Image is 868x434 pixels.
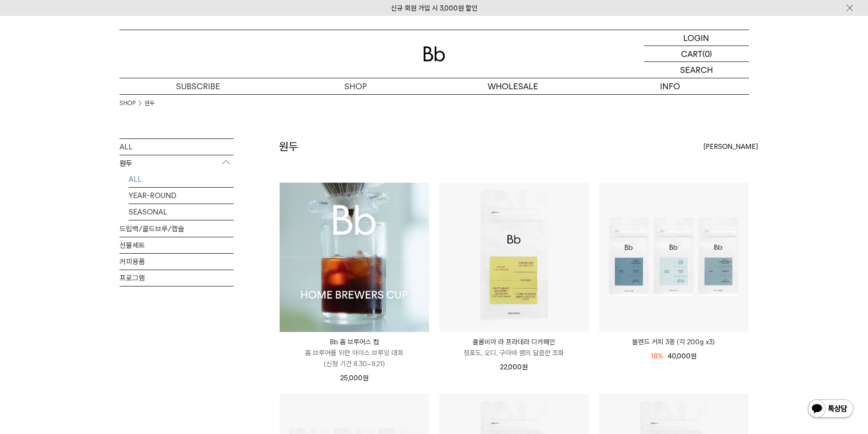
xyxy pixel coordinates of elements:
[120,254,234,270] a: 커피용품
[120,99,135,108] a: SHOP
[129,188,234,204] a: YEAR-ROUND
[129,171,234,187] a: ALL
[439,347,589,358] p: 청포도, 오디, 구아바 잼의 달콤한 조화
[522,363,528,371] span: 원
[391,4,478,12] a: 신규 회원 가입 시 3,000원 할인
[120,139,234,155] a: ALL
[439,183,589,332] img: 콜롬비아 라 프라데라 디카페인
[279,139,298,154] h2: 원두
[280,337,429,369] a: Bb 홈 브루어스 컵 홈 브루어를 위한 아이스 브루잉 대회(신청 기간 8.30~9.21)
[681,46,702,61] p: CART
[120,221,234,237] a: 드립백/콜드브루/캡슐
[644,46,749,62] a: CART (0)
[120,237,234,253] a: 선물세트
[592,78,749,94] p: INFO
[439,337,589,347] p: 콜롬비아 라 프라데라 디카페인
[280,347,429,369] p: 홈 브루어를 위한 아이스 브루잉 대회 (신청 기간 8.30~9.21)
[703,141,758,152] span: [PERSON_NAME]
[340,374,369,382] span: 25,000
[280,337,429,347] p: Bb 홈 브루어스 컵
[651,351,663,362] div: 18%
[691,352,696,360] span: 원
[599,337,748,347] a: 블렌드 커피 3종 (각 200g x3)
[129,204,234,220] a: SEASONAL
[680,62,713,78] p: SEARCH
[683,30,709,46] p: LOGIN
[277,78,434,94] a: SHOP
[702,46,712,61] p: (0)
[439,337,589,358] a: 콜롬비아 라 프라데라 디카페인 청포도, 오디, 구아바 잼의 달콤한 조화
[807,398,854,420] img: 카카오톡 채널 1:1 채팅 버튼
[423,46,445,61] img: 로고
[434,78,592,94] p: WHOLESALE
[120,270,234,286] a: 프로그램
[668,352,696,360] span: 40,000
[145,99,155,108] a: 원두
[363,374,369,382] span: 원
[500,363,528,371] span: 22,000
[644,30,749,46] a: LOGIN
[120,78,277,94] a: SUBSCRIBE
[120,155,234,172] p: 원두
[599,183,748,332] img: 블렌드 커피 3종 (각 200g x3)
[280,183,429,332] img: Bb 홈 브루어스 컵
